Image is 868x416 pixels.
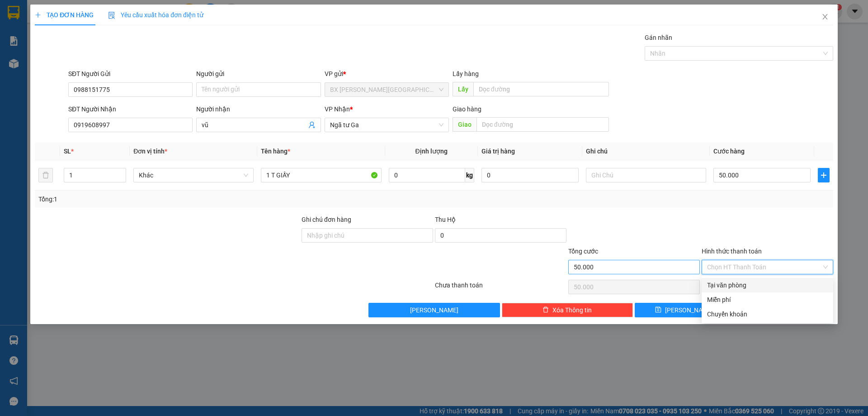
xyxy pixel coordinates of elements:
[818,172,829,179] span: plus
[473,82,609,96] input: Dọc đường
[133,148,167,155] span: Đơn vị tính
[707,295,828,305] div: Miễn phí
[139,168,248,182] span: Khác
[330,118,443,132] span: Ngã tư Ga
[702,248,762,255] label: Hình thức thanh toán
[552,305,592,315] span: Xóa Thông tin
[64,148,71,155] span: SL
[453,105,481,113] span: Giao hàng
[707,280,828,290] div: Tại văn phòng
[707,309,828,319] div: Chuyển khoản
[196,69,321,79] div: Người gửi
[108,11,203,19] span: Yêu cầu xuất hóa đơn điện tử
[453,70,479,77] span: Lấy hàng
[812,5,838,30] button: Close
[502,303,633,317] button: deleteXóa Thông tin
[481,148,515,155] span: Giá trị hàng
[325,69,449,79] div: VP gửi
[35,12,41,18] span: plus
[302,228,433,243] input: Ghi chú đơn hàng
[568,248,598,255] span: Tổng cước
[330,83,443,96] span: BX Quảng Ngãi
[465,168,474,182] span: kg
[410,305,458,315] span: [PERSON_NAME]
[481,168,579,182] input: 0
[325,105,350,113] span: VP Nhận
[645,34,672,41] label: Gán nhãn
[542,306,549,314] span: delete
[655,306,661,314] span: save
[586,168,706,182] input: Ghi Chú
[415,148,448,155] span: Định lượng
[68,104,193,114] div: SĐT Người Nhận
[196,104,321,114] div: Người nhận
[635,303,733,317] button: save[PERSON_NAME]
[261,148,290,155] span: Tên hàng
[434,280,567,296] div: Chưa thanh toán
[38,194,335,204] div: Tổng: 1
[68,69,193,79] div: SĐT Người Gửi
[476,117,609,132] input: Dọc đường
[713,148,745,155] span: Cước hàng
[453,82,473,96] span: Lấy
[665,305,713,315] span: [PERSON_NAME]
[308,121,316,129] span: user-add
[35,11,94,19] span: TẠO ĐƠN HÀNG
[38,168,53,182] button: delete
[302,216,351,223] label: Ghi chú đơn hàng
[453,117,476,132] span: Giao
[818,168,830,182] button: plus
[435,216,456,223] span: Thu Hộ
[368,303,500,317] button: [PERSON_NAME]
[108,12,115,19] img: icon
[582,143,710,160] th: Ghi chú
[261,168,381,182] input: VD: Bàn, Ghế
[821,13,829,20] span: close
